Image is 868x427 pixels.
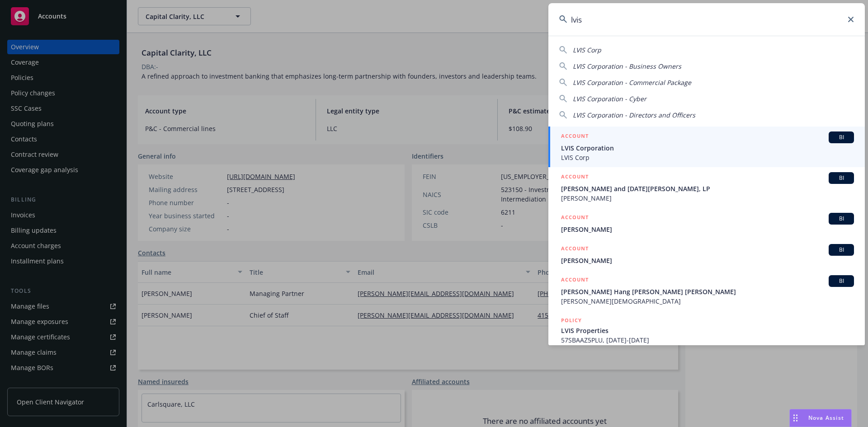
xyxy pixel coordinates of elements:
[548,270,865,311] a: ACCOUNTBI[PERSON_NAME] Hang [PERSON_NAME] [PERSON_NAME][PERSON_NAME][DEMOGRAPHIC_DATA]
[561,296,854,306] span: [PERSON_NAME][DEMOGRAPHIC_DATA]
[561,256,854,265] span: [PERSON_NAME]
[561,143,854,153] span: LVIS Corporation
[561,326,854,335] span: LVIS Properties
[832,133,850,141] span: BI
[832,246,850,254] span: BI
[789,409,852,427] button: Nova Assist
[561,172,589,183] h5: ACCOUNT
[573,94,646,103] span: LVIS Corporation - Cyber
[548,311,865,350] a: POLICYLVIS Properties57SBAAZ5PLU, [DATE]-[DATE]
[548,239,865,270] a: ACCOUNTBI[PERSON_NAME]
[561,275,589,286] h5: ACCOUNT
[573,111,695,119] span: LVIS Corporation - Directors and Officers
[832,215,850,223] span: BI
[561,335,854,345] span: 57SBAAZ5PLU, [DATE]-[DATE]
[561,193,854,203] span: [PERSON_NAME]
[832,277,850,285] span: BI
[573,62,681,70] span: LVIS Corporation - Business Owners
[573,78,691,87] span: LVIS Corporation - Commercial Package
[808,414,844,422] span: Nova Assist
[561,316,582,325] h5: POLICY
[561,184,854,193] span: [PERSON_NAME] and [DATE][PERSON_NAME], LP
[561,153,854,162] span: LVIS Corp
[548,167,865,208] a: ACCOUNTBI[PERSON_NAME] and [DATE][PERSON_NAME], LP[PERSON_NAME]
[561,225,854,234] span: [PERSON_NAME]
[561,131,589,142] h5: ACCOUNT
[561,287,854,296] span: [PERSON_NAME] Hang [PERSON_NAME] [PERSON_NAME]
[548,208,865,239] a: ACCOUNTBI[PERSON_NAME]
[561,213,589,224] h5: ACCOUNT
[548,127,865,167] a: ACCOUNTBILVIS CorporationLVIS Corp
[561,244,589,255] h5: ACCOUNT
[548,3,865,36] input: Search...
[832,174,850,182] span: BI
[573,46,601,54] span: LVIS Corp
[790,409,801,427] div: Drag to move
